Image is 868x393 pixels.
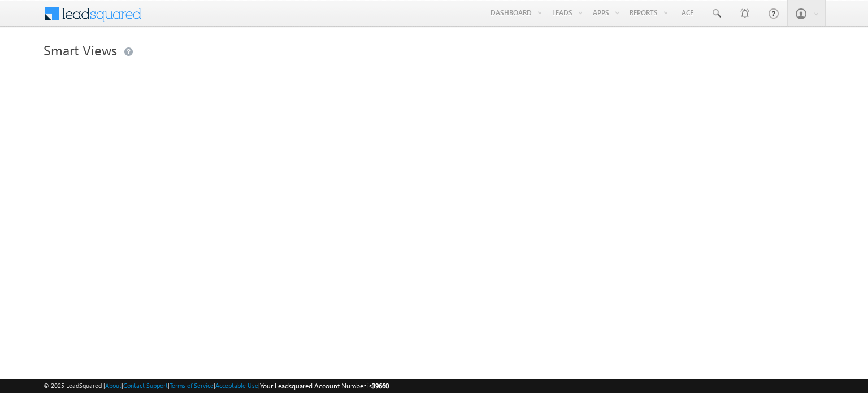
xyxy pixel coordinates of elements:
[260,382,389,390] span: Your Leadsquared Account Number is
[44,381,389,391] span: © 2025 LeadSquared | | | | |
[123,382,168,389] a: Contact Support
[372,382,389,390] span: 39660
[215,382,258,389] a: Acceptable Use
[105,382,121,389] a: About
[170,382,214,389] a: Terms of Service
[44,41,117,59] span: Smart Views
